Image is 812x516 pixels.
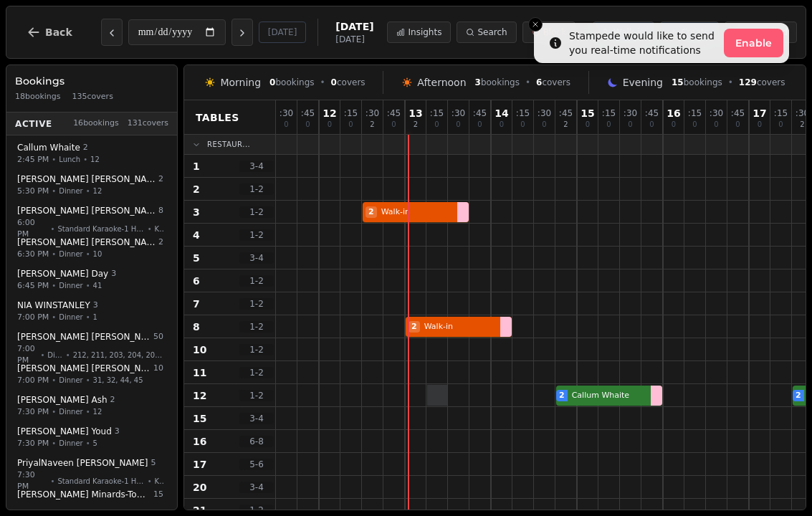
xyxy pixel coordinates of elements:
[45,27,72,37] span: Back
[239,344,274,355] span: 1 - 2
[193,274,200,288] span: 6
[259,21,307,43] button: [DATE]
[269,77,275,87] span: 0
[83,154,87,165] span: •
[387,109,401,118] span: : 45
[239,505,274,516] span: 1 - 2
[475,77,481,87] span: 3
[83,142,88,154] span: 2
[239,367,274,378] span: 1 - 2
[335,19,373,34] span: [DATE]
[196,110,239,125] span: Tables
[15,74,168,88] h3: Bookings
[153,363,163,375] span: 10
[52,438,56,449] span: •
[52,186,56,196] span: •
[17,406,49,418] span: 7:30 PM
[452,109,465,118] span: : 30
[47,349,62,360] span: Dinner
[348,121,353,128] span: 0
[66,349,70,360] span: •
[9,200,174,246] button: [PERSON_NAME] [PERSON_NAME]86:00 PM•Standard Karaoke-1 Hour•K2
[193,365,206,380] span: 11
[378,206,453,219] span: Walk-in
[284,121,288,128] span: 0
[59,249,82,259] span: Dinner
[59,186,82,196] span: Dinner
[269,77,314,88] span: bookings
[473,109,487,118] span: : 45
[72,91,113,103] span: 135 covers
[151,457,156,469] span: 5
[231,19,253,46] button: Next day
[17,489,151,500] span: [PERSON_NAME] Minards-Tonge
[93,249,102,259] span: 10
[93,186,102,196] span: 12
[115,426,120,438] span: 3
[335,34,373,45] span: [DATE]
[153,331,163,343] span: 50
[148,475,152,486] span: •
[158,173,163,186] span: 2
[17,343,37,366] span: 7:00 PM
[344,109,358,118] span: : 15
[59,501,137,512] span: Large Karaoke-2 Hour
[73,118,119,130] span: 16 bookings
[239,229,274,241] span: 1 - 2
[17,311,49,323] span: 7:00 PM
[93,312,97,322] span: 1
[542,121,546,128] span: 0
[52,501,56,512] span: •
[239,482,274,493] span: 3 - 4
[86,312,90,322] span: •
[525,77,530,88] span: •
[710,109,723,118] span: : 30
[739,77,785,88] span: covers
[421,321,496,333] span: Walk-in
[193,480,206,494] span: 20
[559,390,565,402] span: 2
[15,118,52,129] span: Active
[86,438,90,449] span: •
[796,390,801,402] span: 2
[800,121,804,128] span: 2
[193,457,206,472] span: 17
[57,223,144,234] span: Standard Karaoke-1 Hour
[457,21,516,43] button: Search
[73,349,163,360] span: 212, 211, 203, 204, 202, 201, 210, 205
[9,295,174,328] button: NIA WINSTANLEY37:00 PM•Dinner•1
[758,121,762,128] span: 0
[51,223,55,234] span: •
[17,374,49,386] span: 7:00 PM
[409,321,420,333] span: 2
[15,91,61,103] span: 18 bookings
[239,161,274,172] span: 3 - 4
[728,77,733,88] span: •
[239,183,274,195] span: 1 - 2
[477,27,507,38] span: Search
[57,475,144,486] span: Standard Karaoke-1 Hour
[52,249,56,259] span: •
[155,223,163,234] span: K2
[536,77,570,88] span: covers
[649,121,654,128] span: 0
[52,312,56,322] span: •
[520,121,525,128] span: 0
[328,121,332,128] span: 0
[301,109,315,118] span: : 45
[86,280,90,291] span: •
[538,109,551,118] span: : 30
[602,109,616,118] span: : 15
[500,121,504,128] span: 0
[15,15,84,49] button: Back
[193,297,200,311] span: 7
[17,394,108,406] span: [PERSON_NAME] Ash
[59,438,82,449] span: Dinner
[52,406,56,417] span: •
[753,108,766,118] span: 17
[434,121,439,128] span: 0
[93,375,143,386] span: 31, 32, 44, 45
[111,268,116,280] span: 3
[581,108,594,118] span: 15
[477,121,482,128] span: 0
